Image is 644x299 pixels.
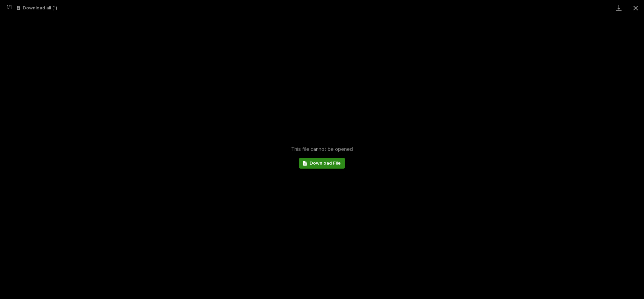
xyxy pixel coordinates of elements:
button: Download all (1) [17,6,57,10]
span: 1 [10,4,12,10]
span: Download File [310,161,341,166]
span: 1 [7,4,8,10]
span: This file cannot be opened [291,146,353,153]
a: Download File [299,158,345,169]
